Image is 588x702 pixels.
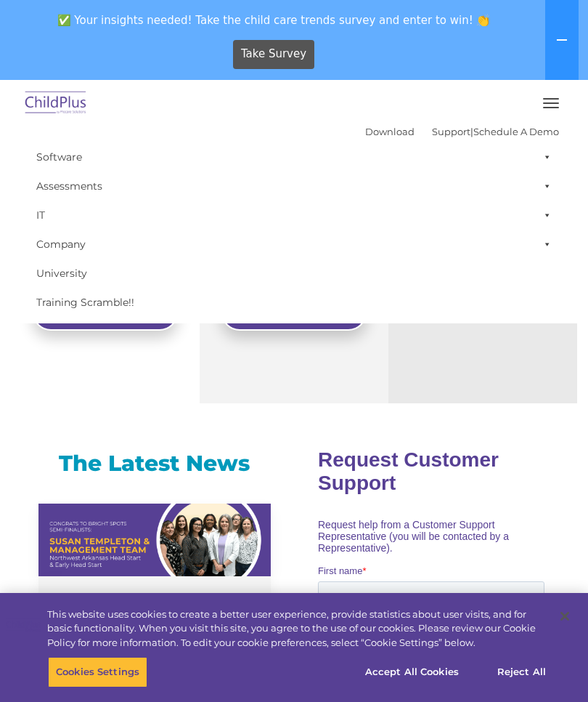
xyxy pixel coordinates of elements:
div: This website uses cookies to create a better user experience, provide statistics about user visit... [47,608,547,650]
a: Software [29,142,559,172]
a: Support [432,126,470,137]
h3: The Latest News [38,449,271,478]
button: Cookies Settings [48,657,147,687]
a: Assessments [29,172,559,201]
font: | [365,126,559,137]
span: ✅ Your insights needed! Take the child care trends survey and enter to win! 👏 [6,6,542,34]
button: Close [549,600,581,632]
span: Take Survey [241,41,306,67]
img: ChildPlus by Procare Solutions [22,86,90,121]
a: Training Scramble!! [29,288,559,317]
a: Schedule A Demo [473,126,559,137]
a: Company [29,230,559,259]
a: Download [365,126,415,137]
a: IT [29,201,559,230]
button: Reject All [476,657,567,687]
a: University [29,259,559,288]
a: Take Survey [233,40,315,69]
button: Accept All Cookies [357,657,467,687]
